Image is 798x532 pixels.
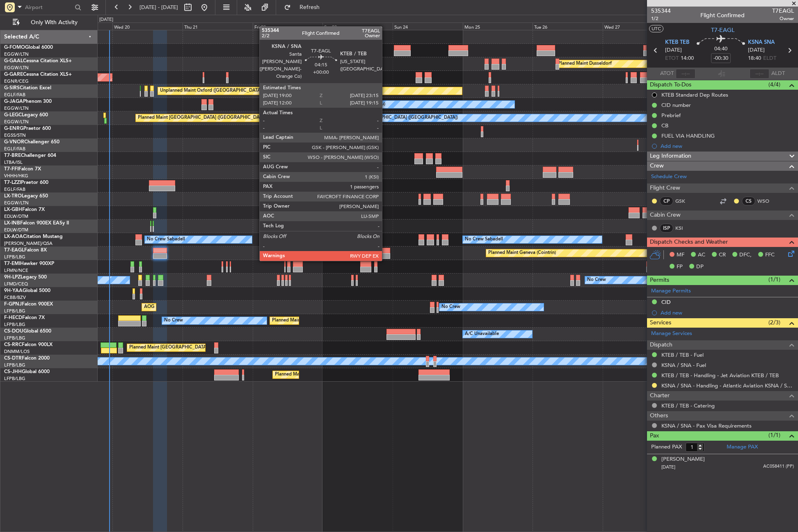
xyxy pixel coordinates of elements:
a: KTEB / TEB - Fuel [661,351,704,358]
div: Planned Maint [GEOGRAPHIC_DATA] ([GEOGRAPHIC_DATA]) [129,342,258,354]
a: T7-BREChallenger 604 [4,153,56,158]
span: ETOT [665,54,679,63]
div: A/C Unavailable [GEOGRAPHIC_DATA] ([GEOGRAPHIC_DATA]) [325,112,458,124]
div: A/C Unavailable [465,328,499,340]
span: Owner [772,15,794,22]
span: AC058411 (PP) [763,463,794,470]
label: Planned PAX [651,443,682,451]
span: T7-EMI [4,261,20,266]
div: Mon 25 [463,23,533,30]
div: Sat 23 [322,23,393,30]
span: CS-JHH [4,369,22,374]
span: CS-DOU [4,329,23,334]
a: T7-FFIFalcon 7X [4,167,41,172]
span: LX-GBH [4,207,22,212]
span: LX-INB [4,221,20,226]
a: G-FOMOGlobal 6000 [4,45,53,50]
a: LFPB/LBG [4,321,25,328]
div: No Crew [587,274,606,286]
a: EGGW/LTN [4,65,29,71]
span: LX-TRO [4,194,22,199]
a: DNMM/LOS [4,349,30,355]
span: Dispatch [650,340,672,350]
div: CP [660,197,673,206]
span: Dispatch Checks and Weather [650,238,728,247]
div: Planned Maint [GEOGRAPHIC_DATA] ([GEOGRAPHIC_DATA]) [272,315,401,327]
span: (2/3) [768,318,780,327]
div: Flight Confirmed [700,11,745,20]
div: Wed 27 [603,23,673,30]
div: Tue 26 [533,23,603,30]
span: FP [677,263,683,271]
span: [DATE] [665,46,682,54]
a: CS-DOUGlobal 6500 [4,329,51,334]
a: G-JAGAPhenom 300 [4,99,52,104]
span: 9H-LPZ [4,275,21,280]
div: Planned Maint [GEOGRAPHIC_DATA] ([GEOGRAPHIC_DATA]) [138,112,267,124]
div: Planned Maint Dusseldorf [558,58,612,70]
a: EGGW/LTN [4,119,29,125]
a: 9H-LPZLegacy 500 [4,275,47,280]
a: T7-EAGLFalcon 8X [4,248,47,253]
a: LFPB/LBG [4,376,25,382]
a: LX-TROLegacy 650 [4,194,48,199]
a: LFPB/LBG [4,335,25,341]
span: Leg Information [650,152,691,161]
span: 18:40 [748,54,761,63]
a: G-ENRGPraetor 600 [4,126,51,131]
a: FCBB/BZV [4,294,26,301]
div: Unplanned Maint Oxford ([GEOGRAPHIC_DATA]) [160,85,263,97]
div: Fri 22 [253,23,323,30]
div: ISP [660,224,673,233]
span: T7-EAGL [711,26,734,34]
span: G-VNOR [4,140,24,145]
span: G-SIRS [4,86,20,91]
div: CS [742,197,755,206]
div: Prebrief [661,112,681,119]
a: EGGW/LTN [4,51,29,57]
span: Only With Activity [21,20,87,25]
span: CR [719,251,726,259]
a: CS-JHHGlobal 6000 [4,369,50,374]
span: [DATE] - [DATE] [139,4,178,11]
a: LFPB/LBG [4,254,25,260]
span: MF [677,251,684,259]
a: EDLW/DTM [4,213,28,220]
div: CID number [661,102,691,109]
a: CS-DTRFalcon 2000 [4,356,50,361]
div: CB [661,122,668,129]
a: T7-EMIHawker 900XP [4,261,54,266]
span: (4/4) [768,80,780,89]
span: LX-AOA [4,234,23,239]
span: FFC [765,251,775,259]
a: LTBA/ISL [4,159,23,165]
div: No Crew Sabadell [147,233,185,246]
a: G-GARECessna Citation XLS+ [4,72,72,77]
span: Charter [650,391,670,401]
span: Permits [650,276,669,285]
span: KSNA SNA [748,38,775,47]
a: F-HECDFalcon 7X [4,315,45,320]
span: ALDT [771,70,785,78]
a: LX-INBFalcon 900EX EASy II [4,221,69,226]
span: T7-LZZI [4,180,21,185]
span: T7-EAGL [4,248,24,253]
span: [DATE] [748,46,765,54]
span: 535344 [651,7,671,15]
span: (1/1) [768,275,780,284]
a: CS-RRCFalcon 900LX [4,342,53,347]
a: LFPB/LBG [4,308,25,314]
a: EGLF/FAB [4,146,25,152]
button: UTC [649,25,663,32]
div: No Crew Sabadell [465,233,503,246]
a: EDLW/DTM [4,227,28,233]
span: G-GAAL [4,59,23,63]
button: Only With Activity [9,16,89,29]
a: LFPB/LBG [4,362,25,368]
span: Crew [650,161,664,171]
a: Manage Services [651,330,692,338]
div: CID [661,299,671,306]
a: KTEB / TEB - Catering [661,402,715,409]
div: [DATE] [99,16,113,23]
span: G-JAGA [4,99,23,104]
